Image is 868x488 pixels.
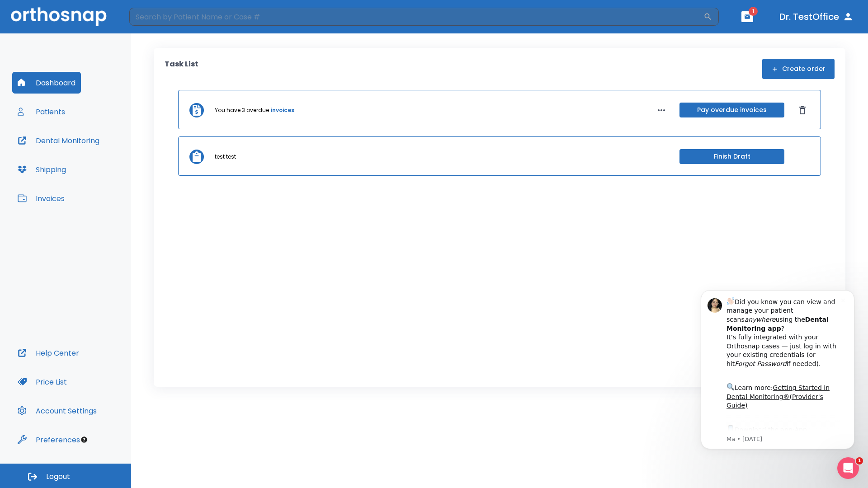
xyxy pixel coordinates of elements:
[12,342,85,364] button: Help Center
[80,436,88,444] div: Tooltip anchor
[12,188,70,209] button: Invoices
[12,429,85,450] button: Preferences
[687,279,868,483] iframe: Intercom notifications message
[12,101,71,122] button: Patients
[12,72,81,94] button: Dashboard
[271,106,294,114] a: invoices
[749,7,758,16] span: 1
[776,9,857,25] button: Dr. TestOffice
[12,400,102,422] button: Account Settings
[837,457,859,479] iframe: Intercom live chat
[12,371,72,393] button: Price List
[795,103,810,117] button: Dismiss
[215,153,236,161] p: test test
[679,103,784,117] button: Pay overdue invoices
[12,159,71,180] button: Shipping
[11,7,107,26] img: Orthosnap
[215,106,269,114] p: You have 3 overdue
[165,59,198,79] p: Task List
[856,457,863,465] span: 1
[762,59,835,79] button: Create order
[12,130,105,151] button: Dental Monitoring
[46,472,70,482] span: Logout
[129,8,703,26] input: Search by Patient Name or Case #
[679,149,784,164] button: Finish Draft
